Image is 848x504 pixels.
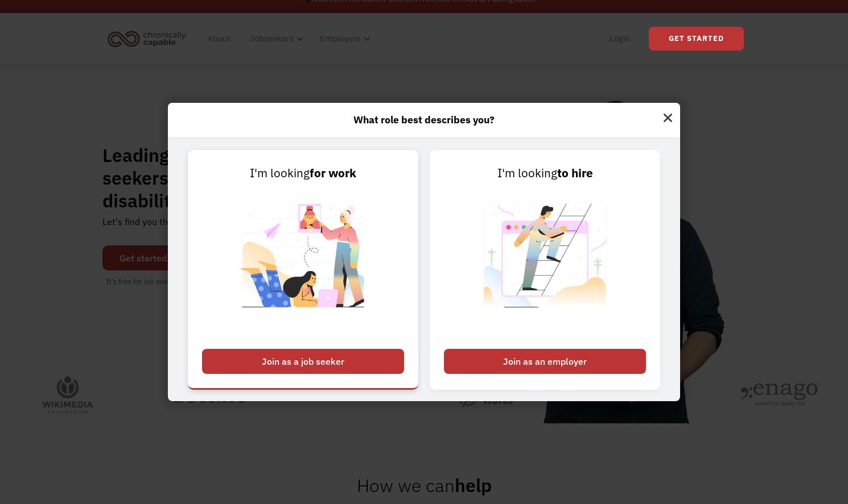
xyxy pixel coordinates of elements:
[320,32,360,45] div: Employers
[200,20,237,57] a: About
[202,164,404,182] div: I'm looking
[243,20,307,57] div: Jobseekers
[188,150,418,390] a: I'm lookingfor workJoin as a job seeker
[104,26,195,51] a: home
[444,349,646,374] div: Join as an employer
[430,150,660,390] a: I'm lookingto hireJoin as an employer
[557,165,593,181] strong: to hire
[104,26,190,51] img: Chronically Capable logo
[649,27,744,51] a: Get Started
[353,113,495,126] strong: What role best describes you?
[202,349,404,374] div: Join as a job seeker
[313,20,374,57] div: Employers
[444,164,646,182] div: I'm looking
[310,165,356,181] strong: for work
[603,20,637,57] a: Login
[232,182,374,343] img: Chronically Capable Personalized Job Matching
[250,32,294,45] div: Jobseekers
